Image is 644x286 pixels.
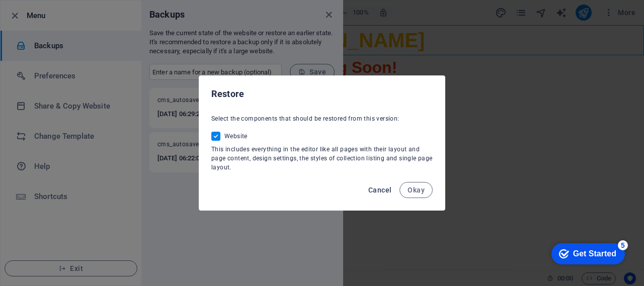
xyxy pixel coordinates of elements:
[27,11,70,20] div: Get Started
[224,132,248,140] span: Website
[72,2,82,12] div: 5
[364,182,395,198] button: Cancel
[211,115,399,122] span: Select the components that should be restored from this version:
[399,182,433,198] button: Okay
[211,88,433,100] h2: Restore
[6,5,79,26] div: Get Started 5 items remaining, 0% complete
[368,186,391,194] span: Cancel
[211,146,433,171] span: This includes everything in the editor like all pages with their layout and page content, design ...
[408,186,425,194] span: Okay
